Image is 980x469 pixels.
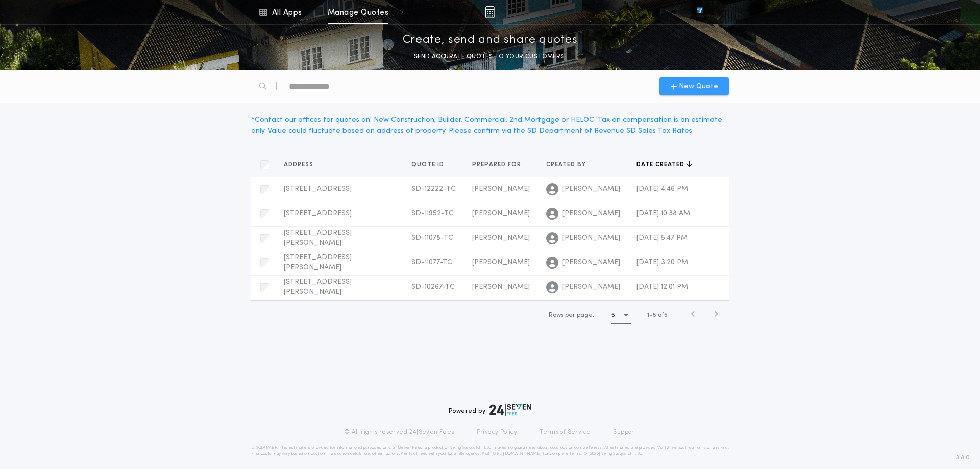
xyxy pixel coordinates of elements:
[284,185,352,193] span: [STREET_ADDRESS]
[636,160,692,170] button: Date created
[562,282,620,292] span: [PERSON_NAME]
[562,184,620,194] span: [PERSON_NAME]
[411,185,456,193] span: SD-12222-TC
[411,210,454,217] span: SD-11952-TC
[636,234,688,242] span: [DATE] 5:47 PM
[611,310,615,320] h1: 5
[284,161,315,169] span: Address
[472,210,530,217] span: [PERSON_NAME]
[678,7,721,17] img: vs-icon
[549,312,594,318] span: Rows per page:
[477,428,518,436] a: Privacy Policy
[611,307,631,324] button: 5
[562,209,620,219] span: [PERSON_NAME]
[472,283,530,291] span: [PERSON_NAME]
[251,445,729,457] p: DISCLAIMER: This estimate is provided for informational purposes only. 24|Seven Fees, a product o...
[636,161,687,169] span: Date created
[284,254,352,271] span: [STREET_ADDRESS][PERSON_NAME]
[472,161,523,169] span: Prepared for
[251,115,729,136] div: * Contact our offices for quotes on: New Construction, Builder, Commercial, 2nd Mortgage or HELOC...
[613,428,636,436] a: Support
[546,160,594,170] button: Created by
[659,77,729,95] button: New Quote
[562,233,620,243] span: [PERSON_NAME]
[411,161,446,169] span: Quote ID
[472,234,530,242] span: [PERSON_NAME]
[344,428,454,436] p: © All rights reserved. 24|Seven Fees
[284,210,352,217] span: [STREET_ADDRESS]
[411,259,452,266] span: SD-11077-TC
[284,160,321,170] button: Address
[562,258,620,268] span: [PERSON_NAME]
[472,259,530,266] span: [PERSON_NAME]
[489,404,531,416] img: logo
[414,52,566,62] p: SEND ACCURATE QUOTES TO YOUR CUSTOMERS.
[411,283,455,291] span: SD-10267-TC
[411,234,453,242] span: SD-11078-TC
[472,185,530,193] span: [PERSON_NAME]
[449,404,531,416] div: Powered by
[956,453,970,462] span: 3.8.0
[636,185,688,193] span: [DATE] 4:46 PM
[546,161,588,169] span: Created by
[403,32,578,48] p: Create, send and share quotes
[636,259,688,266] span: [DATE] 3:20 PM
[540,428,591,436] a: Terms of Service
[491,452,542,456] a: [URL][DOMAIN_NAME]
[647,312,649,318] span: 1
[658,311,668,320] span: of 5
[653,312,656,318] span: 5
[411,160,452,170] button: Quote ID
[485,6,495,18] img: img
[679,81,718,92] span: New Quote
[636,283,688,291] span: [DATE] 12:01 PM
[284,229,352,247] span: [STREET_ADDRESS][PERSON_NAME]
[284,278,352,296] span: [STREET_ADDRESS][PERSON_NAME]
[636,210,690,217] span: [DATE] 10:38 AM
